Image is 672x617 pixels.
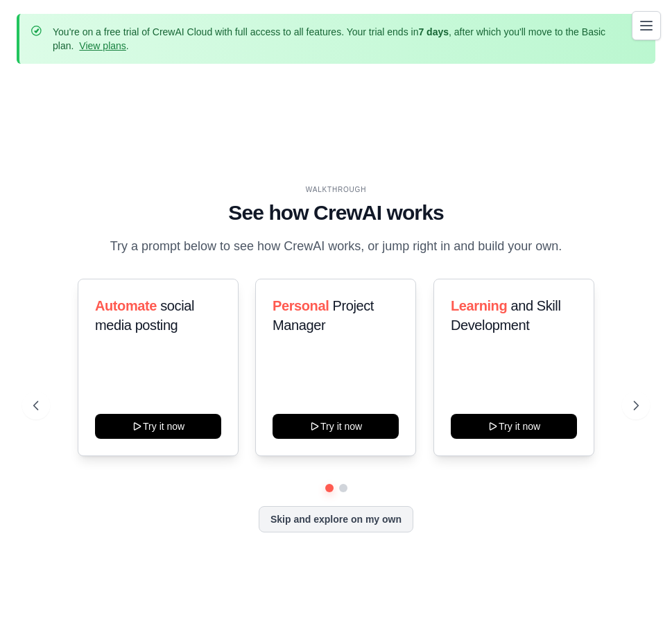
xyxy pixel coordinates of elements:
[451,298,507,313] span: Learning
[603,550,672,617] iframe: Chat Widget
[79,40,126,51] a: View plans
[33,200,639,225] h1: See how CrewAI works
[273,414,399,439] button: Try it now
[273,298,329,313] span: Personal
[451,414,577,439] button: Try it now
[259,506,413,532] button: Skip and explore on my own
[95,298,157,313] span: Automate
[451,298,560,333] span: and Skill Development
[95,414,221,439] button: Try it now
[418,26,449,37] strong: 7 days
[632,11,661,40] button: Toggle navigation
[103,236,569,257] p: Try a prompt below to see how CrewAI works, or jump right in and build your own.
[33,184,639,195] div: WALKTHROUGH
[53,25,622,53] p: You're on a free trial of CrewAI Cloud with full access to all features. Your trial ends in , aft...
